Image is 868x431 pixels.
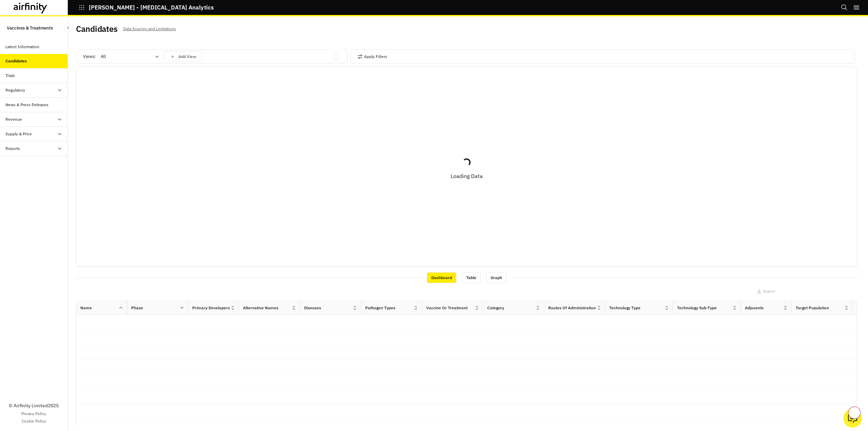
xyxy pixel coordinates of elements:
div: Target Population [796,305,829,311]
button: Search [841,2,848,13]
div: Candidates [5,58,27,64]
p: © Airfinity Limited 2025 [9,402,59,409]
div: Vaccine or Treatment [426,305,468,311]
div: Alternative Names [243,305,278,311]
div: Graph [486,272,507,283]
div: Phase [131,305,143,311]
div: Views: [83,51,202,62]
a: Privacy Policy [21,411,46,417]
button: Export [756,286,775,297]
div: Reports [5,145,20,152]
div: News & Press Releases [5,102,48,108]
div: Revenue [5,116,22,122]
p: Data Sources and Limitations [123,25,176,33]
p: Add View [178,54,196,59]
p: Vaccines & Treatments [7,22,53,34]
div: Trials [5,73,15,79]
p: [PERSON_NAME] - [MEDICAL_DATA] Analytics [89,4,214,11]
button: Apply Filters [357,51,387,62]
div: Regulatory [5,87,25,93]
div: Technology Sub-Type [677,305,717,311]
p: Export [763,289,775,294]
div: Table [462,272,481,283]
button: Close Sidebar [64,23,73,32]
div: Primary Developers [192,305,230,311]
div: Routes of Administration [548,305,596,311]
p: Loading Data [451,172,483,180]
div: Diseases [304,305,321,311]
div: Latest Information [5,44,39,50]
button: Ask our analysts [843,409,862,428]
div: Supply & Price [5,131,32,137]
button: [PERSON_NAME] - [MEDICAL_DATA] Analytics [79,2,214,13]
div: Adjuvants [745,305,764,311]
button: save changes [164,51,202,62]
h2: Candidates [76,24,118,34]
div: Name [80,305,92,311]
div: Pathogen Types [365,305,395,311]
a: Cookie Policy [22,418,46,424]
div: Technology Type [609,305,640,311]
div: Category [487,305,504,311]
div: Dashboard [427,272,456,283]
